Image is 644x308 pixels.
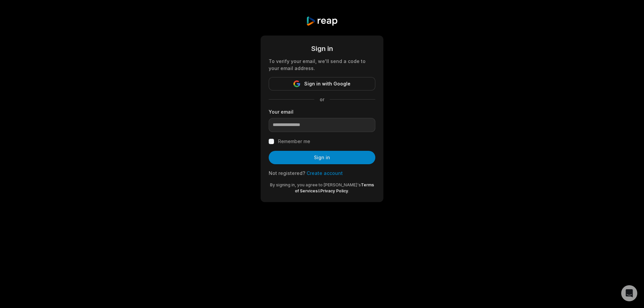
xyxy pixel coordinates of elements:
label: Your email [269,108,375,115]
a: Privacy Policy [320,188,348,193]
div: Sign in [269,44,375,54]
span: & [318,188,320,193]
div: To verify your email, we'll send a code to your email address. [269,58,375,72]
button: Sign in with Google [269,77,375,90]
span: By signing in, you agree to [PERSON_NAME]'s [270,182,361,187]
button: Sign in [269,151,375,164]
span: Not registered? [269,170,305,176]
label: Remember me [278,137,310,145]
a: Terms of Services [295,182,374,193]
span: . [348,188,349,193]
span: Sign in with Google [304,80,351,88]
a: Create account [307,170,343,176]
img: reap [306,16,338,26]
span: or [314,96,330,103]
div: Open Intercom Messenger [621,285,637,301]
